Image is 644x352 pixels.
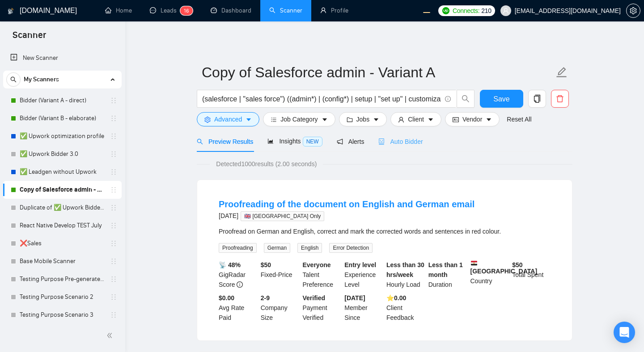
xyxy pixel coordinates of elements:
[20,270,105,288] a: Testing Purpose Pre-generated 1
[106,331,115,340] span: double-left
[551,90,569,108] button: delete
[20,181,105,199] a: Copy of Salesforce admin - Variant A
[510,260,552,289] div: Total Spent
[457,95,474,103] span: search
[427,260,469,289] div: Duration
[214,114,242,124] span: Advanced
[219,210,475,221] div: [DATE]
[110,186,117,193] span: holder
[303,294,326,302] b: Verified
[110,204,117,211] span: holder
[614,322,635,343] div: Open Intercom Messenger
[462,114,482,124] span: Vendor
[197,112,259,126] button: settingAdvancedcaret-down
[271,116,277,123] span: bars
[507,114,531,124] a: Reset All
[408,114,424,124] span: Client
[210,159,323,169] span: Detected 1000 results (2.00 seconds)
[457,90,475,108] button: search
[297,243,322,253] span: English
[110,97,117,104] span: holder
[20,252,105,270] a: Base Mobile Scanner
[202,93,441,105] input: Search Freelance Jobs...
[385,293,427,323] div: Client Feedback
[378,138,385,145] span: robot
[180,6,193,15] sup: 16
[20,163,105,181] a: ✅ Leadgen without Upwork
[7,76,20,83] span: search
[512,261,522,268] b: $ 50
[261,294,270,302] b: 2-9
[529,95,546,103] span: copy
[5,29,53,47] span: Scanner
[301,260,343,289] div: Talent Preference
[3,49,122,67] li: New Scanner
[110,258,117,265] span: holder
[442,7,449,14] img: upwork-logo.png
[486,116,492,123] span: caret-down
[343,260,385,289] div: Experience Level
[110,293,117,301] span: holder
[20,127,105,145] a: ✅ Upwork optimization profile
[261,261,271,268] b: $ 50
[211,7,251,14] a: dashboardDashboard
[241,211,324,221] span: 🇬🇧 [GEOGRAPHIC_DATA] Only
[219,261,241,268] b: 📡 48%
[322,116,328,123] span: caret-down
[110,133,117,140] span: holder
[246,116,252,123] span: caret-down
[267,138,274,144] span: area-chart
[217,293,259,323] div: Avg Rate Paid
[219,199,475,209] a: Proofreading of the document on English and German email
[303,137,322,147] span: NEW
[184,8,186,14] span: 1
[373,116,379,123] span: caret-down
[264,243,290,253] span: German
[528,90,546,108] button: copy
[202,61,554,84] input: Scanner name...
[269,7,302,14] a: searchScanner
[20,145,105,163] a: ✅ Upwork Bidder 3.0
[320,7,348,14] a: userProfile
[386,294,406,302] b: ⭐️ 0.00
[110,311,117,318] span: holder
[20,199,105,217] a: Duplicate of ✅ Upwork Bidder 3.0
[219,294,234,302] b: $0.00
[303,261,331,268] b: Everyone
[428,261,463,278] b: Less than 1 month
[626,4,640,18] button: setting
[337,138,343,145] span: notification
[344,261,376,268] b: Entry level
[20,288,105,306] a: Testing Purpose Scenario 2
[386,261,424,278] b: Less than 30 hrs/week
[20,217,105,235] a: React Native Develop TEST July
[481,6,491,16] span: 210
[390,112,441,126] button: userClientcaret-down
[259,260,301,289] div: Fixed-Price
[385,260,427,289] div: Hourly Load
[280,114,318,124] span: Job Category
[343,293,385,323] div: Member Since
[551,95,568,103] span: delete
[150,7,193,14] a: messageLeads16
[10,49,114,67] a: New Scanner
[20,306,105,324] a: Testing Purpose Scenario 3
[428,116,434,123] span: caret-down
[237,281,243,288] span: info-circle
[329,243,373,253] span: Error Detection
[217,260,259,289] div: GigRadar Score
[197,138,203,145] span: search
[110,276,117,283] span: holder
[503,8,509,14] span: user
[259,293,301,323] div: Company Size
[626,7,640,14] a: setting
[356,114,370,124] span: Jobs
[344,294,365,302] b: [DATE]
[204,116,211,123] span: setting
[469,260,511,289] div: Country
[378,138,423,145] span: Auto Bidder
[445,112,500,126] button: idcardVendorcaret-down
[445,96,451,102] span: info-circle
[267,138,322,145] span: Insights
[110,240,117,247] span: holder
